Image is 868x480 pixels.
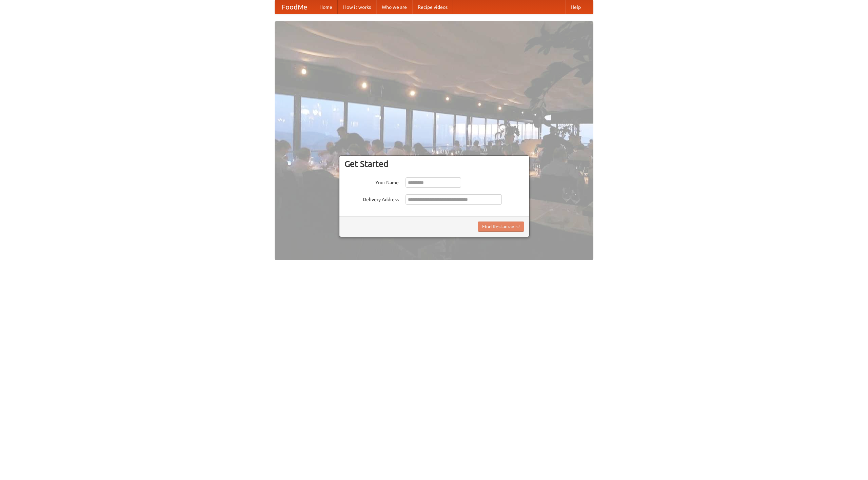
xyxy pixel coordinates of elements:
a: FoodMe [275,0,314,14]
h3: Get Started [344,159,524,169]
a: Home [314,0,338,14]
label: Your Name [344,177,399,186]
label: Delivery Address [344,194,399,203]
a: Recipe videos [412,0,453,14]
a: Who we are [376,0,412,14]
a: How it works [338,0,376,14]
a: Help [565,0,586,14]
button: Find Restaurants! [478,222,524,232]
